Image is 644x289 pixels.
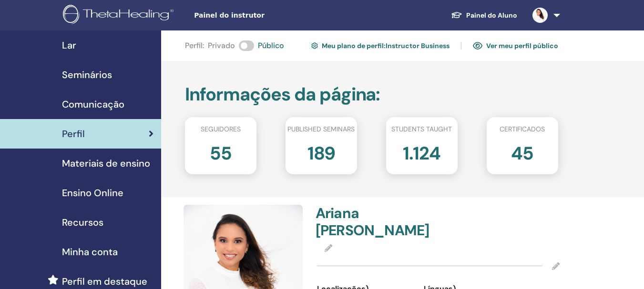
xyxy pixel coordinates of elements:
h2: Informações da página : [185,84,558,106]
font: Recursos [62,216,103,229]
font: Painel do Aluno [466,11,517,20]
h2: 45 [511,138,533,165]
span: Público [258,40,284,51]
font: Perfil [62,128,85,140]
img: graduation-cap-white.svg [451,11,462,19]
font: Minha conta [62,246,118,258]
font: Materiais de ensino [62,157,150,169]
img: cog.svg [311,41,318,50]
span: Published seminars [287,124,355,134]
font: Painel do instrutor [194,11,265,19]
font: Ensino Online [62,187,123,199]
img: logo.png [63,5,177,26]
img: default.jpg [532,8,548,23]
span: Perfil : [185,40,204,51]
a: Meu plano de perfil:Instructor Business [311,38,450,53]
span: Seguidores [201,124,241,134]
a: Painel do Aluno [443,6,525,24]
a: Ver meu perfil público [473,38,558,53]
font: Lar [62,39,76,51]
span: Students taught [391,124,452,134]
h4: Ariana [PERSON_NAME] [316,205,433,239]
font: Seminários [62,69,112,81]
h2: 1.124 [403,138,440,165]
h2: 55 [210,138,232,165]
h2: 189 [307,138,335,165]
span: Privado [208,40,235,51]
span: Certificados [500,124,545,134]
font: Comunicação [62,98,124,110]
font: Perfil em destaque [62,275,147,288]
img: eye.svg [473,41,482,50]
